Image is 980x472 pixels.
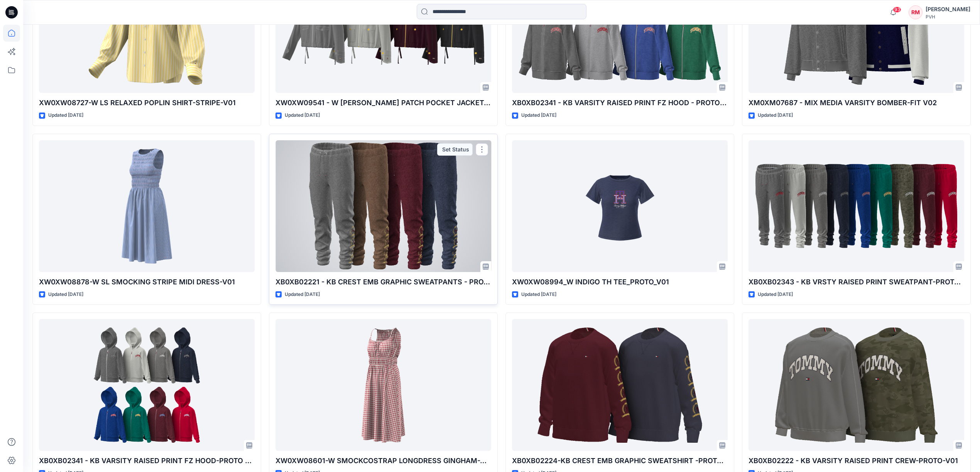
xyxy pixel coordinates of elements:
p: XB0XB02341 - KB VARSITY RAISED PRINT FZ HOOD - PROTO - V01 [512,97,728,108]
a: XW0XW08601-W SMOCKCOSTRAP LONGDRESS GINGHAM-V01 [275,319,491,451]
p: XB0XB02222 - KB VARSITY RAISED PRINT CREW-PROTO-V01 [749,455,964,466]
a: XW0XW08878-W SL SMOCKING STRIPE MIDI DRESS-V01 [39,140,255,272]
div: RM [909,5,923,19]
div: PVH [926,14,970,20]
a: XB0XB02224-KB CREST EMB GRAPHIC SWEATSHIRT -PROTO-V01 [512,319,728,451]
a: XW0XW08994_W INDIGO TH TEE_PROTO_V01 [512,140,728,272]
p: XW0XW09541 - W [PERSON_NAME] PATCH POCKET JACKET-SOLID-PROTO V01 [275,97,491,108]
p: XB0XB02221 - KB CREST EMB GRAPHIC SWEATPANTS - PROTO V01 [275,277,491,287]
p: XW0XW08994_W INDIGO TH TEE_PROTO_V01 [512,277,728,287]
span: 93 [893,7,901,13]
p: XW0XW08878-W SL SMOCKING STRIPE MIDI DRESS-V01 [39,277,255,287]
p: Updated [DATE] [521,111,556,119]
a: XB0XB02222 - KB VARSITY RAISED PRINT CREW-PROTO-V01 [749,319,964,451]
p: XB0XB02343 - KB VRSTY RAISED PRINT SWEATPANT-PROTO V01 [749,277,964,287]
a: XB0XB02221 - KB CREST EMB GRAPHIC SWEATPANTS - PROTO V01 [275,140,491,272]
p: XW0XW08601-W SMOCKCOSTRAP LONGDRESS GINGHAM-V01 [275,455,491,466]
p: XM0XM07687 - MIX MEDIA VARSITY BOMBER-FIT V02 [749,97,964,108]
p: Updated [DATE] [521,291,556,299]
p: Updated [DATE] [48,111,83,119]
a: XB0XB02341 - KB VARSITY RAISED PRINT FZ HOOD-PROTO V01 [39,319,255,451]
p: XB0XB02224-KB CREST EMB GRAPHIC SWEATSHIRT -PROTO-V01 [512,455,728,466]
p: Updated [DATE] [285,291,320,299]
p: XB0XB02341 - KB VARSITY RAISED PRINT FZ HOOD-PROTO V01 [39,455,255,466]
p: Updated [DATE] [758,111,793,119]
p: XW0XW08727-W LS RELAXED POPLIN SHIRT-STRIPE-V01 [39,97,255,108]
p: Updated [DATE] [758,291,793,299]
p: Updated [DATE] [285,111,320,119]
a: XB0XB02343 - KB VRSTY RAISED PRINT SWEATPANT-PROTO V01 [749,140,964,272]
div: [PERSON_NAME] [926,5,970,14]
p: Updated [DATE] [48,291,83,299]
